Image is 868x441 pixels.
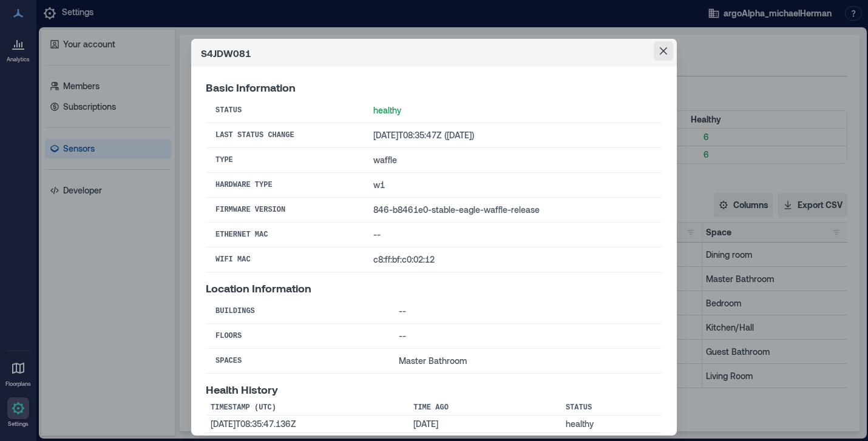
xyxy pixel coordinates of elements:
[364,98,662,123] td: healthy
[654,41,673,61] button: Close
[206,81,662,93] p: Basic Information
[561,416,662,433] td: healthy
[206,98,364,123] th: Status
[389,299,662,324] td: --
[409,400,561,416] th: Time Ago
[364,198,662,223] td: 846-b8461e0-stable-eagle-waffle-release
[206,299,389,324] th: Buildings
[206,247,364,272] th: WiFi MAC
[206,198,364,223] th: Firmware Version
[206,383,662,396] p: Health History
[206,223,364,247] th: Ethernet MAC
[364,247,662,272] td: c8:ff:bf:c0:02:12
[364,173,662,198] td: w1
[206,173,364,198] th: Hardware Type
[206,324,389,349] th: Floors
[191,39,677,67] header: S4JDW081
[364,223,662,247] td: --
[389,324,662,349] td: --
[561,400,662,416] th: Status
[389,349,662,374] td: Master Bathroom
[206,400,409,416] th: Timestamp (UTC)
[206,148,364,173] th: Type
[206,416,409,433] td: [DATE]T08:35:47.136Z
[409,416,561,433] td: [DATE]
[206,123,364,148] th: Last Status Change
[206,282,662,294] p: Location Information
[364,123,662,148] td: [DATE]T08:35:47Z ([DATE])
[206,349,389,374] th: Spaces
[364,148,662,173] td: waffle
